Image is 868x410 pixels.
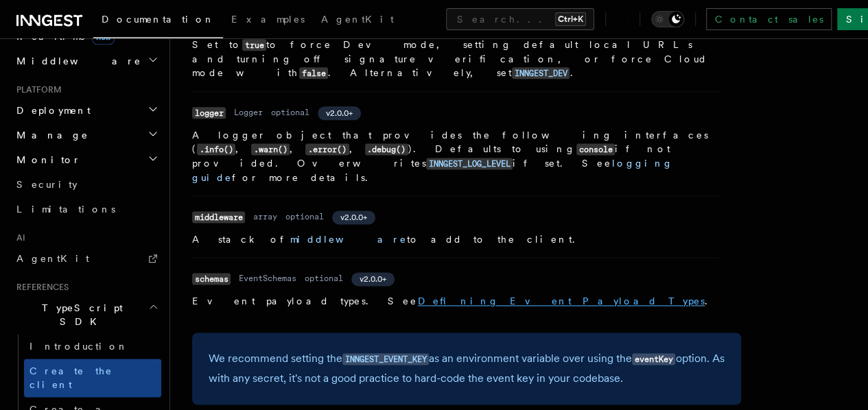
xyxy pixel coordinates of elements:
[30,341,128,352] span: Introduction
[285,211,324,222] dd: optional
[11,153,81,167] span: Monitor
[11,282,69,293] span: References
[426,158,513,169] a: INNGEST_LOG_LEVEL
[251,143,290,155] code: .warn()
[290,234,407,245] a: middleware
[555,12,586,26] kbd: Ctrl+K
[11,232,25,243] span: AI
[192,232,719,246] p: A stack of to add to the client.
[576,143,615,155] code: console
[192,273,231,285] code: schemas
[326,108,353,119] span: v2.0.0+
[11,98,161,123] button: Deployment
[512,67,570,78] a: INNGEST_DEV
[209,349,725,388] p: We recommend setting the as an environment variable over using the option. As with any secret, it...
[11,104,91,117] span: Deployment
[340,212,367,223] span: v2.0.0+
[192,211,245,223] code: middleware
[239,273,296,284] dd: EventSchemas
[299,67,328,79] code: false
[365,143,408,155] code: .debug()
[231,14,305,25] span: Examples
[271,107,309,118] dd: optional
[512,67,570,79] code: INNGEST_DEV
[242,39,266,51] code: true
[223,4,313,37] a: Examples
[234,107,263,118] dd: Logger
[651,11,684,27] button: Toggle dark mode
[11,54,141,68] span: Middleware
[632,353,675,365] code: eventKey
[197,143,235,155] code: .info()
[24,334,161,359] a: Introduction
[11,296,161,334] button: TypeScript SDK
[426,158,513,169] code: INNGEST_LOG_LEVEL
[446,8,594,30] button: Search...Ctrl+K
[11,172,161,197] a: Security
[305,273,343,284] dd: optional
[192,107,226,119] code: logger
[192,128,719,184] p: A logger object that provides the following interfaces ( , , , ). Defaults to using if not provid...
[305,143,349,155] code: .error()
[11,49,161,73] button: Middleware
[11,84,62,95] span: Platform
[11,123,161,147] button: Manage
[192,158,673,183] a: logging guide
[313,4,402,37] a: AgentKit
[16,204,115,215] span: Limitations
[360,274,386,285] span: v2.0.0+
[102,14,215,25] span: Documentation
[11,246,161,271] a: AgentKit
[192,294,719,308] p: Event payload types. See .
[11,301,148,328] span: TypeScript SDK
[11,147,161,172] button: Monitor
[253,211,277,222] dd: array
[706,8,832,30] a: Contact sales
[16,179,78,190] span: Security
[418,296,705,306] a: Defining Event Payload Types
[342,352,429,365] a: INNGEST_EVENT_KEY
[93,4,223,38] a: Documentation
[11,128,89,142] span: Manage
[16,253,89,264] span: AgentKit
[192,38,719,80] p: Set to to force Dev mode, setting default local URLs and turning off signature verification, or f...
[342,353,429,365] code: INNGEST_EVENT_KEY
[321,14,394,25] span: AgentKit
[30,365,113,390] span: Create the client
[24,359,161,397] a: Create the client
[11,197,161,221] a: Limitations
